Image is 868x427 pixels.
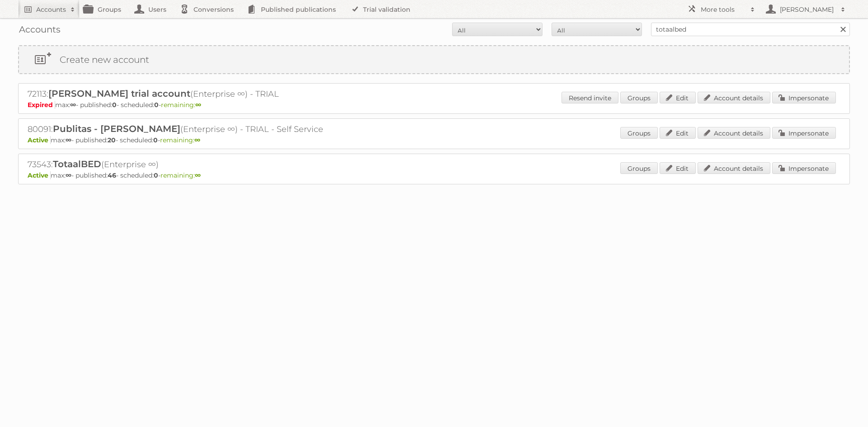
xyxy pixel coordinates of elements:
[28,136,840,144] p: max: - published: - scheduled: -
[620,127,658,139] a: Groups
[108,136,116,144] strong: 20
[112,101,117,109] strong: 0
[108,171,116,179] strong: 46
[660,162,696,174] a: Edit
[154,101,159,109] strong: 0
[28,171,51,179] span: Active
[28,88,344,100] h2: 72113: (Enterprise ∞) - TRIAL
[195,101,201,109] strong: ∞
[772,162,836,174] a: Impersonate
[561,92,618,103] a: Resend invite
[701,5,746,14] h2: More tools
[698,162,770,174] a: Account details
[53,159,101,169] span: TotaalBED
[153,136,158,144] strong: 0
[19,46,849,73] a: Create new account
[620,92,658,103] a: Groups
[28,123,344,135] h2: 80091: (Enterprise ∞) - TRIAL - Self Service
[660,92,696,103] a: Edit
[70,101,76,109] strong: ∞
[195,171,201,179] strong: ∞
[53,123,180,134] span: Publitas - [PERSON_NAME]
[28,101,840,109] p: max: - published: - scheduled: -
[161,101,201,109] span: remaining:
[698,127,770,139] a: Account details
[28,101,55,109] span: Expired
[194,136,200,144] strong: ∞
[660,127,696,139] a: Edit
[28,159,344,170] h2: 73543: (Enterprise ∞)
[698,92,770,103] a: Account details
[28,171,840,179] p: max: - published: - scheduled: -
[778,5,836,14] h2: [PERSON_NAME]
[28,136,51,144] span: Active
[620,162,658,174] a: Groups
[36,5,66,14] h2: Accounts
[772,127,836,139] a: Impersonate
[772,92,836,103] a: Impersonate
[66,171,71,179] strong: ∞
[160,171,201,179] span: remaining:
[48,88,190,99] span: [PERSON_NAME] trial account
[66,136,71,144] strong: ∞
[160,136,200,144] span: remaining:
[154,171,158,179] strong: 0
